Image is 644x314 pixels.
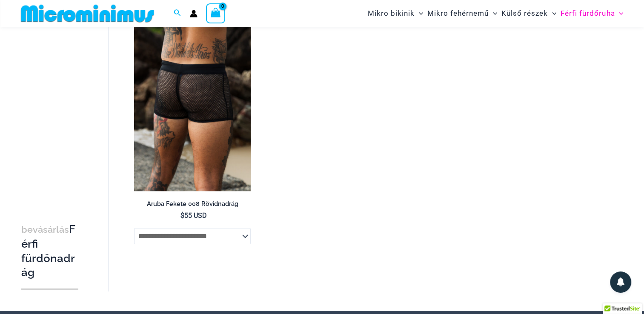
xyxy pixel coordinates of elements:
[615,3,623,24] span: Menü váltás
[561,9,615,17] font: Férfi fürdőruha
[558,3,625,24] a: Férfi fürdőruhaMenu ToggleMenü váltás
[180,211,207,220] bdi: 55 USD
[206,3,226,23] a: Bevásárlókosár megtekintése, üres
[415,3,423,24] span: Menü váltás
[368,9,415,17] font: Mikro bikinik
[364,1,627,26] nav: Navigáció a webhelyen
[174,8,181,19] a: Keresés ikon link
[548,3,556,24] span: Menü váltás
[427,9,489,17] font: Mikro fehérnemű
[134,200,251,208] h2: Aruba Fekete 008 Rövidnadrág
[21,222,78,280] h3: Férfi fürdőnadrág
[366,3,425,24] a: Mikro bikinikMenu ToggleMenü váltás
[501,9,548,17] font: Külső részek
[425,3,499,24] a: Mikro fehérneműMenu ToggleMenü váltás
[489,3,497,24] span: Menü váltás
[17,4,157,23] img: MM SHOP LOGÓ LAPOS
[134,16,251,191] a: Aruba Fekete 008 Rövidnadrág 01Aruba Black 008 Shorts 02Aruba Black 008 Shorts 02
[180,211,184,220] span: $
[134,16,251,191] img: Aruba Black 008 Shorts 02
[190,10,197,17] a: Fiókikon link
[21,26,98,196] iframe: TrustedSite Certified
[499,3,558,24] a: Külső részekMenu ToggleMenü váltás
[134,200,251,211] a: Aruba Fekete 008 Rövidnadrág
[21,224,69,235] span: bevásárlás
